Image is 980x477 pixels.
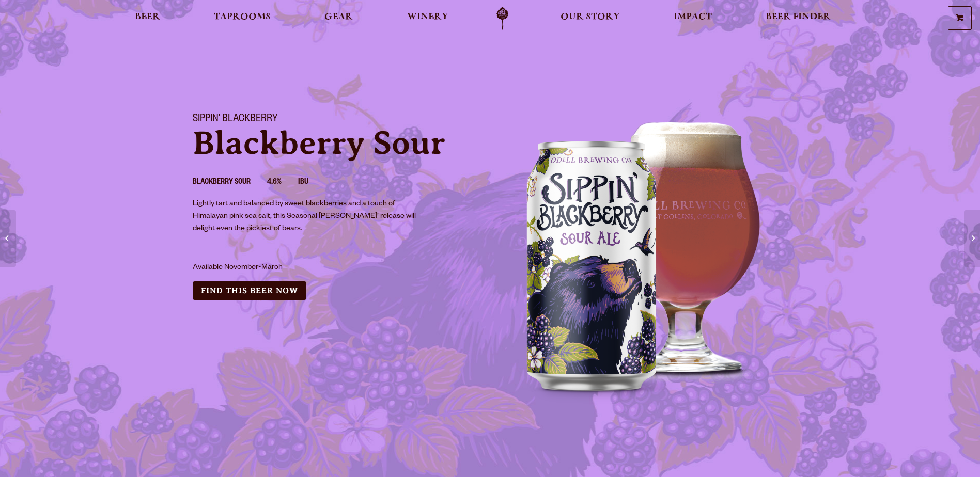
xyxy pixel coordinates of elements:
li: Blackberry Sour [193,176,267,189]
li: 4.6% [267,176,298,189]
a: Winery [400,7,455,30]
h1: Sippin’ Blackberry [193,113,478,126]
a: Beer Finder [759,7,837,30]
span: Winery [407,13,448,21]
a: Odell Home [483,7,522,30]
a: Our Story [554,7,627,30]
p: Available November-March [193,262,421,274]
a: Find this Beer Now [193,281,306,300]
span: Impact [674,13,712,21]
a: Impact [667,7,719,30]
a: Gear [318,7,360,30]
a: Beer [128,7,167,30]
span: Gear [324,13,353,21]
a: Taprooms [207,7,277,30]
li: IBU [298,176,325,189]
span: Taprooms [214,13,271,21]
span: Lightly tart and balanced by sweet blackberries and a touch of Himalayan pink sea salt, this Seas... [193,200,416,233]
span: Our Story [561,13,620,21]
span: Beer [135,13,160,21]
span: Beer Finder [766,13,831,21]
p: Blackberry Sour [193,126,478,160]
